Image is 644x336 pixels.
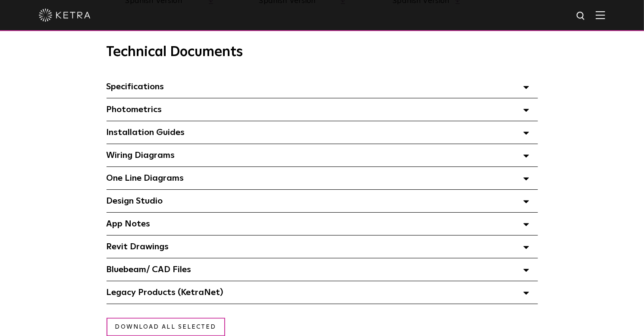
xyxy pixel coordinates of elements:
span: Installation Guides [107,128,185,137]
img: ketra-logo-2019-white [39,9,91,22]
span: Wiring Diagrams [107,151,175,160]
span: Bluebeam/ CAD Files [107,265,192,274]
span: App Notes [107,220,151,228]
span: One Line Diagrams [107,174,184,182]
span: Revit Drawings [107,242,169,251]
span: Legacy Products (KetraNet) [107,288,223,297]
span: Design Studio [107,197,163,205]
img: Hamburger%20Nav.svg [596,11,605,19]
h3: Technical Documents [107,44,538,60]
span: Specifications [107,82,164,91]
span: Photometrics [107,105,162,114]
img: search icon [576,11,587,22]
